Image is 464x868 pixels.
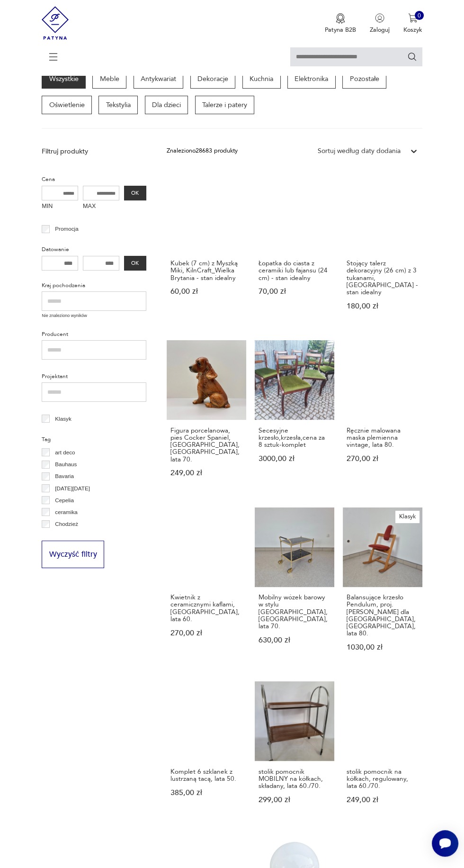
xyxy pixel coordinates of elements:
[42,313,146,319] p: Nie znaleziono wyników
[195,96,255,115] a: Talerze i patery
[347,427,419,449] h3: Ręcznie malowana maska plemienna vintage, lata 80.
[92,70,126,89] a: Meble
[55,519,78,529] p: Chodzież
[325,13,356,34] a: Ikona medaluPatyna B2B
[55,224,78,234] p: Promocja
[170,427,242,463] h3: Figura porcelanowa, pies Cocker Spaniel, [GEOGRAPHIC_DATA], [GEOGRAPHIC_DATA], lata 70.
[167,340,246,494] a: Figura porcelanowa, pies Cocker Spaniel, Goebel, Niemcy, lata 70.Figura porcelanowa, pies Cocker ...
[259,260,330,281] h3: Łopatka do ciasta z ceramiki lub fajansu (24 cm) - stan idealny
[42,200,78,214] label: MIN
[124,186,146,201] button: OK
[167,507,246,668] a: Kwietnik z ceramicznymi kaflami, Niemcy, lata 60.Kwietnik z ceramicznymi kaflami, [GEOGRAPHIC_DAT...
[170,288,242,295] p: 60,00 zł
[42,96,92,115] a: Oświetlenie
[259,594,330,630] h3: Mobilny wózek barowy w stylu [GEOGRAPHIC_DATA], [GEOGRAPHIC_DATA], lata 70.
[55,507,77,517] p: ceramika
[170,789,242,796] p: 385,00 zł
[170,630,242,637] p: 270,00 zł
[255,681,334,820] a: stolik pomocnik MOBILNY na kółkach, składany, lata 60./70.stolik pomocnik MOBILNY na kółkach, skł...
[55,448,75,457] p: art deco
[259,637,330,644] p: 630,00 zł
[432,830,458,857] iframe: Smartsupp widget button
[42,372,146,381] p: Projektant
[403,13,422,34] button: 0Koszyk
[347,796,419,804] p: 249,00 zł
[55,414,71,424] p: Klasyk
[55,471,74,481] p: Bavaria
[167,681,246,820] a: Komplet 6 szklanek z lustrzaną tacą, lata 50.Komplet 6 szklanek z lustrzaną tacą, lata 50.385,00 zł
[259,796,330,804] p: 299,00 zł
[170,594,242,623] h3: Kwietnik z ceramicznymi kaflami, [GEOGRAPHIC_DATA], lata 60.
[55,460,77,469] p: Bauhaus
[42,147,146,156] p: Filtruj produkty
[336,13,345,24] img: Ikona medalu
[98,96,138,115] a: Tekstylia
[55,531,76,541] p: Ćmielów
[318,146,401,156] div: Sortuj według daty dodania
[42,330,146,339] p: Producent
[255,507,334,668] a: Mobilny wózek barowy w stylu brussel, Niemcy, lata 70.Mobilny wózek barowy w stylu [GEOGRAPHIC_DA...
[255,340,334,494] a: Secesyjne krzesło,krzesła,cena za 8 sztuk-kompletSecesyjne krzesło,krzesła,cena za 8 sztuk-komple...
[124,256,146,271] button: OK
[407,52,418,62] button: Szukaj
[343,173,422,327] a: Stojący talerz dekoracyjny (26 cm) z 3 tukanami, Japonia - stan idealnyStojący talerz dekoracyjny...
[83,200,119,214] label: MAX
[343,681,422,820] a: stolik pomocnik na kółkach, regulowany, lata 60./70.stolik pomocnik na kółkach, regulowany, lata ...
[42,281,146,290] p: Kraj pochodzenia
[42,175,146,184] p: Cena
[403,26,422,34] p: Koszyk
[370,26,390,34] p: Zaloguj
[408,13,418,23] img: Ikona koszyka
[167,173,246,327] a: Kubek (7 cm) z Myszką Miki, KilnCraft_Wielka Brytania - stan idealnyKubek (7 cm) z Myszką Miki, K...
[347,768,419,790] h3: stolik pomocnik na kółkach, regulowany, lata 60./70.
[343,507,422,668] a: KlasykBalansujące krzesło Pendulum, proj. P. Opsvik dla Stokke, Norwegia, lata 80.Balansujące krz...
[170,768,242,783] h3: Komplet 6 szklanek z lustrzaną tacą, lata 50.
[259,455,330,462] p: 3000,00 zł
[342,70,386,89] a: Pozostałe
[134,70,184,89] a: Antykwariat
[190,70,236,89] a: Dekoracje
[287,70,336,89] a: Elektronika
[259,427,330,449] h3: Secesyjne krzesło,krzesła,cena za 8 sztuk-komplet
[255,173,334,327] a: Łopatka do ciasta z ceramiki lub fajansu (24 cm) - stan idealnyŁopatka do ciasta z ceramiki lub f...
[42,541,104,568] button: Wyczyść filtry
[325,26,356,34] p: Patyna B2B
[167,146,238,156] div: Znaleziono 28683 produkty
[55,484,90,493] p: [DATE][DATE]
[415,11,424,20] div: 0
[42,245,146,254] p: Datowanie
[145,96,188,115] a: Dla dzieci
[375,13,384,23] img: Ikonka użytkownika
[259,288,330,295] p: 70,00 zł
[55,496,74,505] p: Cepelia
[370,13,390,34] button: Zaloguj
[347,455,419,462] p: 270,00 zł
[347,594,419,637] h3: Balansujące krzesło Pendulum, proj. [PERSON_NAME] dla [GEOGRAPHIC_DATA], [GEOGRAPHIC_DATA], lata 80.
[42,70,86,89] a: Wszystkie
[325,13,356,34] button: Patyna B2B
[170,470,242,477] p: 249,00 zł
[42,435,146,444] p: Tag
[347,644,419,651] p: 1030,00 zł
[242,70,281,89] a: Kuchnia
[170,260,242,281] h3: Kubek (7 cm) z Myszką Miki, KilnCraft_Wielka Brytania - stan idealny
[259,768,330,790] h3: stolik pomocnik MOBILNY na kółkach, składany, lata 60./70.
[343,340,422,494] a: Ręcznie malowana maska plemienna vintage, lata 80.Ręcznie malowana maska plemienna vintage, lata ...
[347,303,419,310] p: 180,00 zł
[347,260,419,296] h3: Stojący talerz dekoracyjny (26 cm) z 3 tukanami, [GEOGRAPHIC_DATA] - stan idealny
